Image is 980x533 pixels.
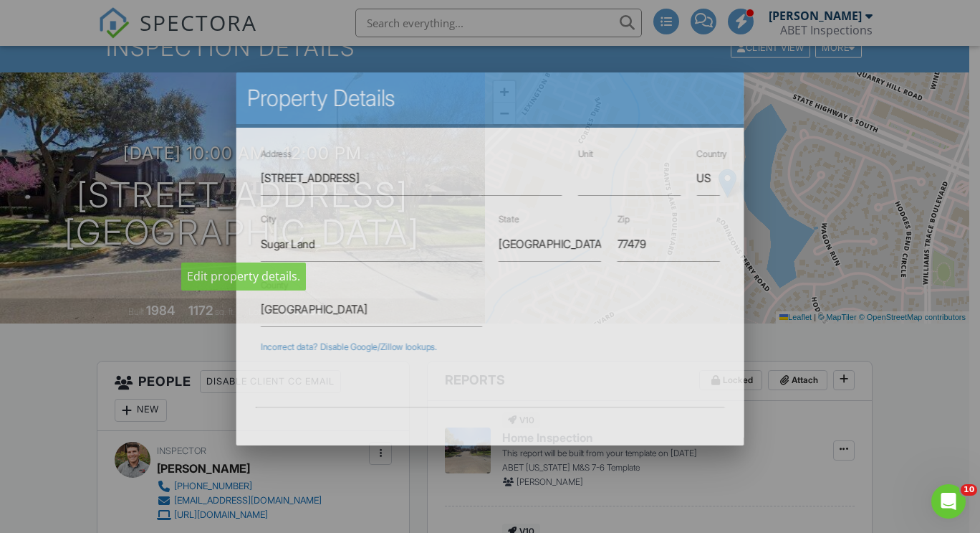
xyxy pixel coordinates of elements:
span: 10 [961,484,977,496]
label: Zip [617,214,629,225]
h2: Property Details [247,84,734,113]
label: Unit [577,148,593,159]
label: County [260,280,288,291]
label: Country [696,148,726,159]
label: City [260,214,276,225]
label: Address [260,148,290,159]
label: State [498,214,518,225]
iframe: Intercom live chat [931,484,966,519]
div: Incorrect data? Disable Google/Zillow lookups. [260,341,719,353]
